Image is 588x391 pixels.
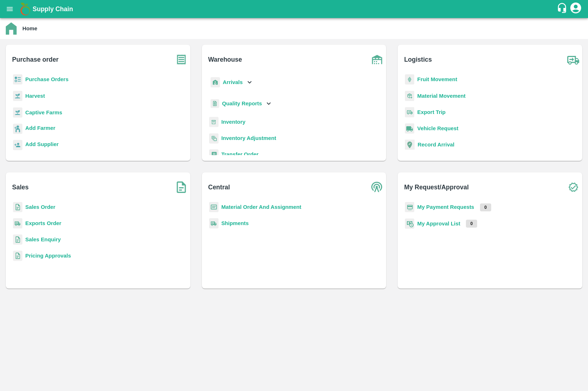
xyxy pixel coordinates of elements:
[25,125,55,131] b: Add Farmer
[13,251,22,261] img: sales
[209,96,273,111] div: Quality Reports
[209,202,219,212] img: centralMaterial
[13,202,22,212] img: sales
[368,50,386,69] img: warehouse
[417,109,445,115] a: Export Trip
[25,253,71,259] a: Pricing Approvals
[25,124,55,134] a: Add Farmer
[418,142,454,148] a: Record Arrival
[222,101,262,106] b: Quality Reports
[417,126,458,131] a: Vehicle Request
[569,1,582,17] div: account of current user
[405,74,414,85] img: fruit
[221,151,259,157] a: Transfer Order
[211,77,220,88] img: whArrival
[13,74,22,85] img: reciept
[25,141,59,147] b: Add Supplier
[13,234,22,245] img: sales
[13,124,22,134] img: farmer
[405,123,414,134] img: vehicle
[221,119,246,125] a: Inventory
[417,93,466,99] a: Material Movement
[221,220,249,226] a: Shipments
[25,76,69,82] a: Purchase Orders
[6,22,17,35] img: home
[13,218,22,229] img: shipments
[209,149,219,160] img: whTransfer
[417,204,474,210] a: My Payment Requests
[405,140,415,150] img: recordArrival
[368,178,386,196] img: central
[557,3,569,16] div: customer-support
[13,91,22,101] img: harvest
[404,182,469,192] b: My Request/Approval
[211,99,219,108] img: qualityReport
[33,5,73,13] b: Supply Chain
[405,218,414,229] img: approval
[25,237,61,242] a: Sales Enquiry
[208,182,230,192] b: Central
[564,178,582,196] img: check
[13,107,22,118] img: harvest
[480,203,491,211] p: 0
[417,76,457,82] a: Fruit Movement
[209,74,254,91] div: Arrivals
[25,204,55,210] a: Sales Order
[12,54,59,65] b: Purchase order
[221,204,302,210] a: Material Order And Assignment
[25,93,45,99] a: Harvest
[13,140,22,150] img: supplier
[404,54,432,65] b: Logistics
[25,140,59,150] a: Add Supplier
[172,50,190,69] img: purchase
[209,117,219,127] img: whInventory
[405,91,414,101] img: material
[223,79,243,85] b: Arrivals
[22,26,37,31] b: Home
[564,50,582,69] img: truck
[12,182,29,192] b: Sales
[209,218,219,229] img: shipments
[405,107,414,118] img: delivery
[1,1,18,17] button: open drawer
[25,220,61,226] a: Exports Order
[172,178,190,196] img: soSales
[208,54,242,65] b: Warehouse
[33,4,557,14] a: Supply Chain
[221,135,276,141] a: Inventory Adjustment
[209,133,219,144] img: inventory
[18,2,33,16] img: logo
[417,221,460,227] a: My Approval List
[466,220,477,228] p: 0
[25,110,62,115] a: Captive Farms
[405,202,414,212] img: payment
